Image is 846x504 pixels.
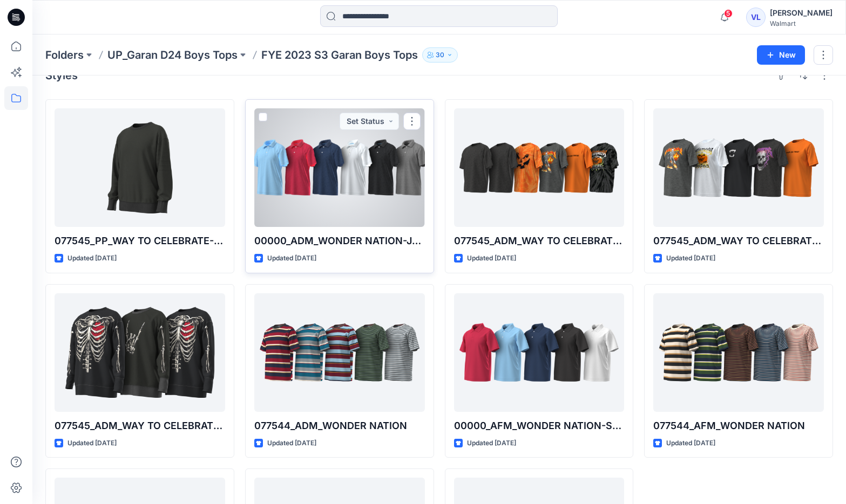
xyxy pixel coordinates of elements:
p: Updated [DATE] [467,438,516,449]
p: 30 [436,49,444,61]
p: 077545_ADM_WAY TO CELEBRATE-CREWNECK SWEATSHIRT [55,418,225,433]
p: Updated [DATE] [666,253,715,264]
button: 30 [422,47,458,63]
div: Walmart [770,19,833,27]
a: UP_Garan D24 Boys Tops [107,47,238,63]
p: Updated [DATE] [666,438,715,449]
a: 077545_ADM_WAY TO CELEBRATE GRAPHIC TEE [653,108,824,227]
a: 077544_AFM_WONDER NATION [653,293,824,412]
p: Updated [DATE] [67,253,117,264]
a: 077545_ADM_WAY TO CELEBRATE BOXY FIT [454,108,625,227]
p: FYE 2023 S3 Garan Boys Tops [261,47,418,63]
button: New [757,45,805,65]
div: [PERSON_NAME] [770,6,833,19]
p: Updated [DATE] [267,253,316,264]
p: Updated [DATE] [267,438,316,449]
p: 077544_ADM_WONDER NATION [254,418,425,433]
h4: Styles [45,69,78,82]
p: Updated [DATE] [467,253,516,264]
a: 00000_ADM_WONDER NATION-JERSEY POLO [254,108,425,227]
div: VL [746,8,766,27]
p: 077544_AFM_WONDER NATION [653,418,824,433]
p: 00000_ADM_WONDER NATION-JERSEY POLO [254,233,425,248]
a: 077545_PP_WAY TO CELEBRATE-CREWNECK SWEATSHIRT [55,108,225,227]
a: Folders [45,47,84,63]
a: 077545_ADM_WAY TO CELEBRATE-CREWNECK SWEATSHIRT [55,293,225,412]
p: 00000_AFM_WONDER NATION-SS JERSEY POLO [454,418,625,433]
p: 077545_ADM_WAY TO CELEBRATE GRAPHIC TEE [653,233,824,248]
a: 077544_ADM_WONDER NATION [254,293,425,412]
p: 077545_PP_WAY TO CELEBRATE-CREWNECK SWEATSHIRT [55,233,225,248]
a: 00000_AFM_WONDER NATION-SS JERSEY POLO [454,293,625,412]
span: 5 [724,9,733,18]
p: 077545_ADM_WAY TO CELEBRATE BOXY FIT [454,233,625,248]
p: Updated [DATE] [67,438,117,449]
